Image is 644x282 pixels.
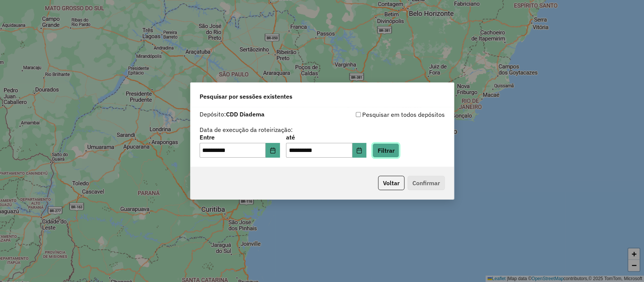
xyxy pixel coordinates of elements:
strong: CDD Diadema [226,110,264,118]
label: até [286,133,366,142]
label: Depósito: [200,110,264,119]
button: Choose Date [352,143,367,158]
div: Pesquisar em todos depósitos [322,110,445,119]
span: Pesquisar por sessões existentes [200,92,292,101]
button: Choose Date [266,143,280,158]
label: Data de execução da roteirização: [200,125,293,134]
button: Filtrar [372,143,399,158]
button: Voltar [378,176,404,190]
label: Entre [200,133,280,142]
